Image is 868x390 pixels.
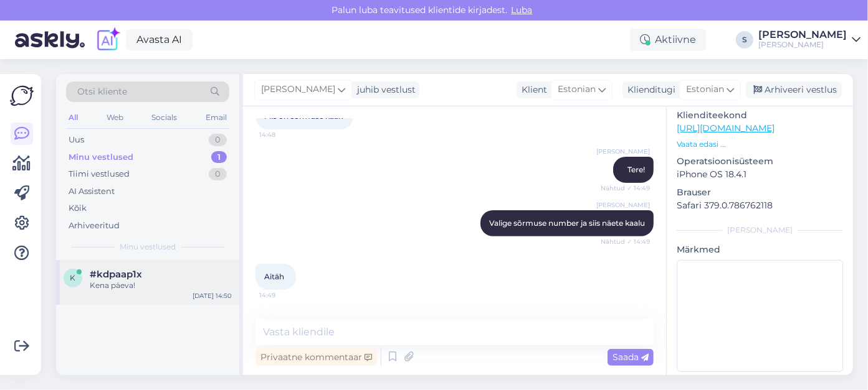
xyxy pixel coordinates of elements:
div: juhib vestlust [352,83,416,96]
div: Arhiveeritud [69,220,120,232]
a: [PERSON_NAME][PERSON_NAME] [758,30,861,50]
div: [PERSON_NAME] [677,225,843,236]
p: Brauser [677,186,843,199]
span: Estonian [558,83,596,96]
div: 1 [211,151,227,164]
span: Minu vestlused [120,241,176,253]
span: [PERSON_NAME] [596,200,650,210]
div: Web [104,109,126,126]
div: Klient [517,83,547,96]
div: 0 [209,168,227,180]
div: Kena päeva! [90,280,232,291]
p: Safari 379.0.786762118 [677,199,843,212]
span: [PERSON_NAME] [261,83,335,96]
span: Valige sõrmuse number ja siis näete kaalu [489,218,645,228]
span: [PERSON_NAME] [596,307,650,317]
span: Otsi kliente [77,85,127,98]
div: Privaatne kommentaar [255,349,377,366]
div: Klienditugi [622,83,675,96]
span: Estonian [686,83,724,96]
p: Operatsioonisüsteem [677,155,843,168]
span: Tere! [627,165,645,174]
span: [PERSON_NAME] [596,147,650,156]
div: Arhiveeri vestlus [746,81,842,98]
div: Email [203,109,229,126]
span: k [70,273,76,282]
div: Minu vestlused [69,151,133,164]
div: [PERSON_NAME] [758,40,847,50]
span: 14:48 [259,130,306,139]
div: Socials [149,109,179,126]
p: Klienditeekond [677,109,843,122]
div: 0 [209,134,227,146]
p: iPhone OS 18.4.1 [677,168,843,181]
span: #kdpaap1x [90,269,142,280]
span: Saada [613,351,649,363]
div: Kõik [69,202,87,215]
div: Tiimi vestlused [69,168,130,180]
div: [DATE] 14:50 [193,291,232,300]
img: explore-ai [95,27,121,53]
a: [URL][DOMAIN_NAME] [677,123,775,134]
a: Avasta AI [126,29,193,50]
p: Vaata edasi ... [677,139,843,150]
img: Askly Logo [10,84,34,108]
div: Uus [69,134,84,146]
span: Nähtud ✓ 14:49 [601,237,650,246]
span: Luba [508,4,537,16]
div: Aktiivne [630,29,706,51]
div: [PERSON_NAME] [758,30,847,40]
div: AI Assistent [69,185,115,198]
div: S [736,31,753,49]
span: Nähtud ✓ 14:49 [601,183,650,193]
p: Märkmed [677,243,843,256]
span: Aitäh [264,272,284,281]
div: All [66,109,80,126]
span: 14:49 [259,290,306,300]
